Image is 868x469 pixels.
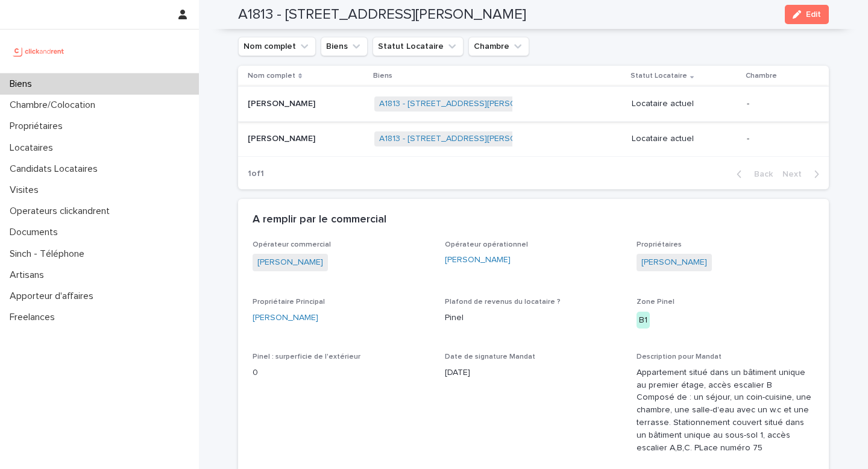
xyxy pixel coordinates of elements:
[238,121,829,156] tr: [PERSON_NAME][PERSON_NAME] A1813 - [STREET_ADDRESS][PERSON_NAME] Locataire actuel-
[445,312,623,324] p: Pinel
[5,184,48,196] p: Visites
[5,248,94,260] p: Sinch - Téléphone
[782,170,809,178] span: Next
[5,312,64,323] p: Freelances
[747,134,810,144] p: -
[257,256,323,269] a: [PERSON_NAME]
[373,37,464,56] button: Statut Locataire
[637,353,722,360] span: Description pour Mandat
[806,10,821,19] span: Edit
[747,99,810,109] p: -
[727,169,778,180] button: Back
[641,256,707,269] a: [PERSON_NAME]
[238,86,829,121] tr: [PERSON_NAME][PERSON_NAME] A1813 - [STREET_ADDRESS][PERSON_NAME] Locataire actuel-
[5,269,54,281] p: Artisans
[5,206,119,217] p: Operateurs clickandrent
[637,241,682,248] span: Propriétaires
[747,170,773,178] span: Back
[5,142,63,154] p: Locataires
[632,99,737,109] p: Locataire actuel
[253,241,331,248] span: Opérateur commercial
[5,291,103,302] p: Apporteur d'affaires
[253,312,318,324] a: [PERSON_NAME]
[238,37,316,56] button: Nom complet
[778,169,829,180] button: Next
[253,213,386,227] h2: A remplir par le commercial
[379,99,553,109] a: A1813 - [STREET_ADDRESS][PERSON_NAME]
[5,99,105,111] p: Chambre/Colocation
[238,6,526,24] h2: A1813 - [STREET_ADDRESS][PERSON_NAME]
[5,78,42,90] p: Biens
[321,37,368,56] button: Biens
[253,298,325,306] span: Propriétaire Principal
[445,353,535,360] span: Date de signature Mandat
[248,96,318,109] p: [PERSON_NAME]
[746,69,777,83] p: Chambre
[373,69,392,83] p: Biens
[445,367,623,379] p: [DATE]
[632,134,737,144] p: Locataire actuel
[637,298,675,306] span: Zone Pinel
[445,298,561,306] span: Plafond de revenus du locataire ?
[5,227,68,238] p: Documents
[379,134,553,144] a: A1813 - [STREET_ADDRESS][PERSON_NAME]
[248,69,295,83] p: Nom complet
[637,367,814,455] p: Appartement situé dans un bâtiment unique au premier étage, accès escalier B Composé de : un séjo...
[253,353,360,360] span: Pinel : surperficie de l'extérieur
[5,121,72,132] p: Propriétaires
[238,159,274,189] p: 1 of 1
[637,312,650,329] div: B1
[5,163,107,175] p: Candidats Locataires
[248,131,318,144] p: [PERSON_NAME]
[468,37,529,56] button: Chambre
[253,367,430,379] p: 0
[445,241,528,248] span: Opérateur opérationnel
[785,5,829,24] button: Edit
[10,39,68,63] img: UCB0brd3T0yccxBKYDjQ
[445,254,511,266] a: [PERSON_NAME]
[631,69,687,83] p: Statut Locataire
